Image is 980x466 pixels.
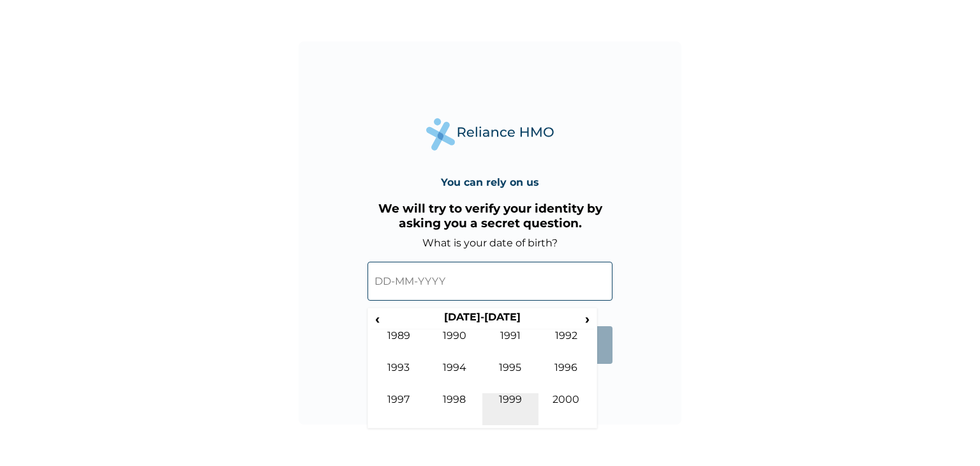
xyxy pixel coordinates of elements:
[482,393,538,425] td: 1999
[538,393,595,425] td: 2000
[371,393,427,425] td: 1997
[384,311,580,329] th: [DATE]-[DATE]
[427,329,483,361] td: 1990
[367,201,612,230] h3: We will try to verify your identity by asking you a secret question.
[482,329,538,361] td: 1991
[581,311,595,327] span: ›
[426,118,554,151] img: Reliance Health's Logo
[482,361,538,393] td: 1995
[422,237,558,249] label: What is your date of birth?
[371,361,427,393] td: 1993
[441,176,539,188] h4: You can rely on us
[367,262,612,301] input: DD-MM-YYYY
[427,361,483,393] td: 1994
[538,329,595,361] td: 1992
[427,393,483,425] td: 1998
[538,361,595,393] td: 1996
[371,329,427,361] td: 1989
[371,311,384,327] span: ‹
